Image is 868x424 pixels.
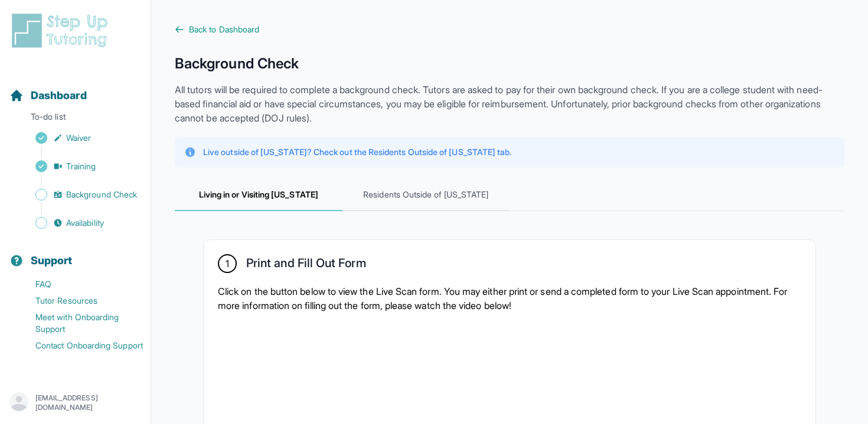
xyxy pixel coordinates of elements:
[218,284,801,313] p: Click on the button below to view the Live Scan form. You may either print or send a completed fo...
[9,87,87,104] a: Dashboard
[9,158,151,175] a: Training
[5,111,146,127] p: To-do list
[66,189,137,201] span: Background Check
[66,217,104,229] span: Availability
[246,256,366,275] h2: Print and Fill Out Form
[9,130,151,146] a: Waiver
[226,257,229,271] span: 1
[189,24,259,35] span: Back to Dashboard
[203,146,511,158] p: Live outside of [US_STATE]? Check out the Residents Outside of [US_STATE] tab.
[175,54,844,73] h1: Background Check
[35,393,141,412] p: [EMAIL_ADDRESS][DOMAIN_NAME]
[9,392,141,413] button: [EMAIL_ADDRESS][DOMAIN_NAME]
[175,83,844,125] p: All tutors will be required to complete a background check. Tutors are asked to pay for their own...
[9,337,151,354] a: Contact Onboarding Support
[9,309,151,337] a: Meet with Onboarding Support
[175,24,844,35] a: Back to Dashboard
[31,87,87,104] span: Dashboard
[9,215,151,231] a: Availability
[66,160,96,172] span: Training
[66,132,91,144] span: Waiver
[5,68,146,109] button: Dashboard
[175,179,844,211] nav: Tabs
[9,12,115,50] img: logo
[175,179,342,211] span: Living in or Visiting [US_STATE]
[9,292,151,309] a: Tutor Resources
[342,179,510,211] span: Residents Outside of [US_STATE]
[31,252,73,269] span: Support
[5,234,146,274] button: Support
[9,186,151,203] a: Background Check
[9,276,151,292] a: FAQ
